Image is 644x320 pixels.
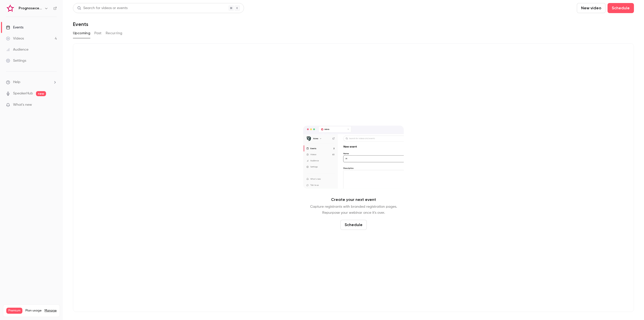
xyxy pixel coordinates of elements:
[19,6,42,11] h6: Prognosecenteret | Powered by Hubexo
[73,29,90,37] button: Upcoming
[106,29,123,37] button: Recurring
[77,6,128,11] div: Search for videos or events
[13,102,32,108] span: What's new
[45,309,57,313] a: Manage
[340,220,367,230] button: Schedule
[6,36,24,41] div: Videos
[36,91,46,96] span: new
[94,29,102,37] button: Past
[6,25,23,30] div: Events
[6,308,22,314] span: Premium
[25,309,42,313] span: Plan usage
[6,47,28,52] div: Audience
[310,204,397,216] p: Capture registrants with branded registration pages. Repurpose your webinar once it's over.
[331,197,376,203] p: Create your next event
[6,80,57,85] li: help-dropdown-opener
[73,21,88,27] h1: Events
[13,80,20,85] span: Help
[6,4,14,12] img: Prognosecenteret | Powered by Hubexo
[13,91,33,96] a: SpeakerHub
[608,3,634,13] button: Schedule
[577,3,606,13] button: New video
[6,58,26,63] div: Settings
